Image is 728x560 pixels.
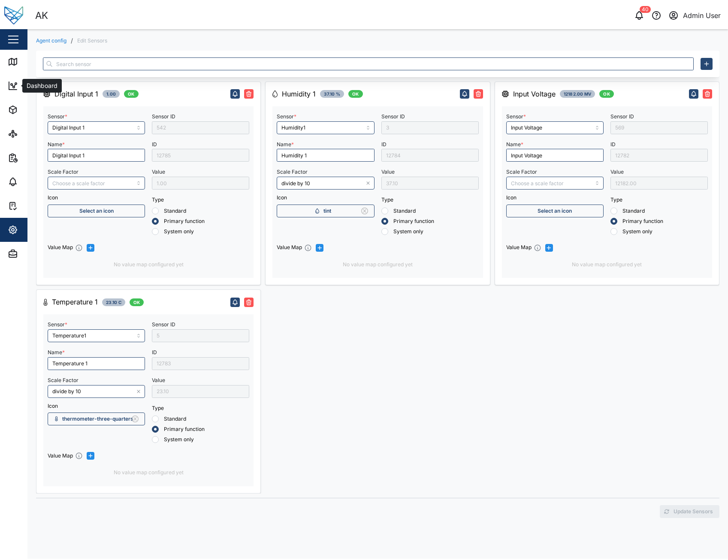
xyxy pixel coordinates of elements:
[22,127,43,137] div: Sites
[106,297,121,304] span: 23.10 C
[352,89,359,96] span: OK
[43,56,694,69] input: Search sensor
[22,151,51,161] div: Reports
[610,140,616,146] label: ID
[152,403,249,411] div: Type
[277,140,294,146] label: Name
[159,414,186,421] label: Standard
[277,259,478,267] div: No value map configured yet
[506,203,604,216] button: Select an icon
[506,175,604,188] input: Choose a scale factor
[506,112,526,118] label: Sensor
[22,79,61,89] div: Dashboard
[62,411,133,423] span: thermometer-three-quarters
[381,140,387,146] label: ID
[22,247,48,257] div: Admin
[159,206,186,213] label: Standard
[48,376,79,382] label: Scale Factor
[48,140,65,146] label: Name
[152,348,157,354] label: ID
[4,4,23,23] img: Main Logo
[277,175,374,188] input: Choose a scale factor
[277,120,374,132] input: Choose a sensor
[54,87,98,98] div: Digital Input 1
[381,112,405,118] label: Sensor ID
[48,467,249,475] div: No value map configured yet
[152,320,175,326] label: Sensor ID
[22,55,42,65] div: Map
[48,120,145,132] input: Choose a sensor
[277,203,374,216] button: tint
[22,199,46,209] div: Tasks
[36,36,66,42] a: Agent config
[610,194,708,202] div: Type
[48,175,145,188] input: Choose a scale factor
[668,8,721,20] button: Admin User
[388,226,423,233] label: System only
[48,450,73,458] div: Value Map
[683,9,721,19] div: Admin User
[564,89,592,96] span: 12182.00 mV
[159,434,194,441] label: System only
[359,203,371,215] button: Remove Icon
[610,112,634,118] label: Sensor ID
[48,192,145,200] div: Icon
[48,320,67,326] label: Sensor
[159,216,205,223] label: Primary function
[640,4,651,11] div: 40
[22,223,53,233] div: Settings
[617,226,652,233] label: System only
[506,192,604,200] div: Icon
[48,203,145,216] button: Select an icon
[48,167,79,173] label: Scale Factor
[48,242,73,250] div: Value Map
[388,206,416,213] label: Standard
[71,36,73,42] div: /
[129,411,141,423] button: Remove Icon
[159,424,205,431] label: Primary function
[52,295,98,306] div: Temperature 1
[48,348,65,354] label: Name
[48,411,145,424] button: thermometer-three-quarters
[106,89,116,96] span: 1.00
[22,103,49,113] div: Assets
[617,206,645,213] label: Standard
[152,376,165,382] label: Value
[323,203,331,215] span: tint
[48,328,145,340] input: Choose a sensor
[277,112,296,118] label: Sensor
[128,89,135,96] span: OK
[277,192,374,200] div: Icon
[48,259,249,267] div: No value map configured yet
[35,6,48,21] div: AK
[79,203,114,215] span: Select an icon
[506,167,537,173] label: Scale Factor
[277,242,302,250] div: Value Map
[48,383,145,396] input: Choose a scale factor
[152,194,249,202] div: Type
[506,140,523,146] label: Name
[506,259,708,267] div: No value map configured yet
[324,89,340,96] span: 37.10 %
[506,242,532,250] div: Value Map
[22,175,49,185] div: Alarms
[48,400,145,409] div: Icon
[152,112,175,118] label: Sensor ID
[152,140,157,146] label: ID
[388,216,434,223] label: Primary function
[538,203,572,215] span: Select an icon
[381,167,395,173] label: Value
[277,167,308,173] label: Scale Factor
[506,120,604,132] input: Choose a sensor
[610,167,624,173] label: Value
[513,87,556,98] div: Input Voltage
[48,112,67,118] label: Sensor
[603,89,610,96] span: OK
[282,87,316,98] div: Humidity 1
[133,297,140,304] span: OK
[77,36,107,42] div: Edit Sensors
[381,194,479,202] div: Type
[617,216,663,223] label: Primary function
[152,167,165,173] label: Value
[159,226,194,233] label: System only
